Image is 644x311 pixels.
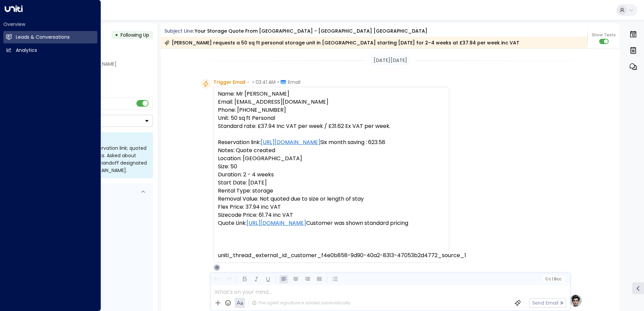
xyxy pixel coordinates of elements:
[115,29,118,41] div: •
[256,79,276,85] span: 03:41 AM
[252,79,254,85] span: •
[213,275,221,283] button: Undo
[164,28,194,34] span: Subject Line:
[545,277,561,281] span: Cc Bcc
[195,28,427,35] div: Your storage quote from [GEOGRAPHIC_DATA] - [GEOGRAPHIC_DATA] [GEOGRAPHIC_DATA]
[261,138,320,146] a: [URL][DOMAIN_NAME]
[16,34,70,41] h2: Leads & Conversations
[3,31,97,43] a: Leads & Conversations
[247,79,249,85] span: •
[121,32,149,38] span: Following Up
[218,90,445,260] pre: Name: Mr [PERSON_NAME] Email: [EMAIL_ADDRESS][DOMAIN_NAME] Phone: [PHONE_NUMBER] Unit: 50 sq ft P...
[247,219,306,227] a: [URL][DOMAIN_NAME]
[214,79,246,85] span: Trigger Email
[224,275,233,283] button: Redo
[552,277,553,281] span: |
[542,276,564,282] button: Cc|Bcc
[277,79,279,85] span: •
[592,32,616,38] span: Show Texts
[3,21,97,28] h2: Overview
[569,294,582,307] img: profile-logo.png
[371,56,410,65] div: [DATE][DATE]
[252,300,350,306] div: The agent signature is added automatically
[16,47,37,54] h2: Analytics
[164,39,519,46] div: [PERSON_NAME] requests a 50 sq ft personal storage unit in [GEOGRAPHIC_DATA] starting [DATE] for ...
[288,79,300,85] span: Email
[214,264,220,271] div: O
[3,44,97,57] a: Analytics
